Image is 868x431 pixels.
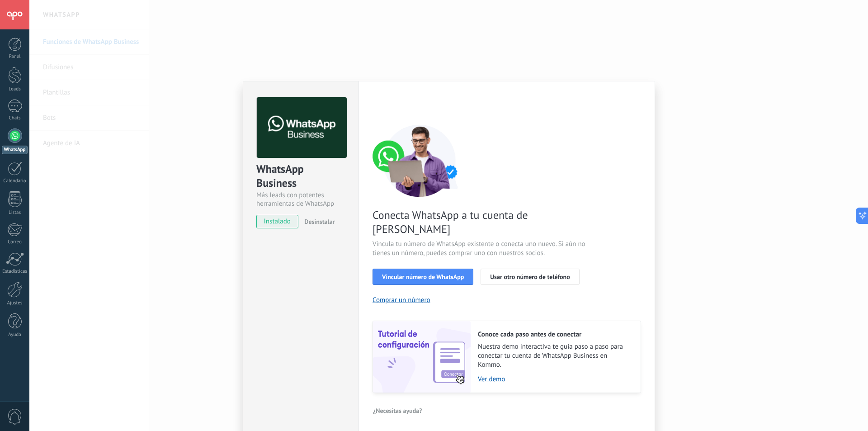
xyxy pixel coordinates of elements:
[2,239,28,245] div: Correo
[478,375,632,384] a: Ver demo
[481,269,579,285] button: Usar otro número de teléfono
[2,300,28,306] div: Ajustes
[301,215,335,228] button: Desinstalar
[257,215,298,228] span: instalado
[2,332,28,338] div: Ayuda
[478,330,632,339] h2: Conoce cada paso antes de conectar
[373,208,588,236] span: Conecta WhatsApp a tu cuenta de [PERSON_NAME]
[2,178,28,184] div: Calendario
[373,124,467,197] img: connect number
[373,240,588,258] span: Vincula tu número de WhatsApp existente o conecta uno nuevo. Si aún no tienes un número, puedes c...
[2,269,28,275] div: Estadísticas
[256,162,345,191] div: WhatsApp Business
[257,97,347,158] img: logo_main.png
[490,274,570,280] span: Usar otro número de teléfono
[256,191,345,208] div: Más leads con potentes herramientas de WhatsApp
[373,269,473,285] button: Vincular número de WhatsApp
[373,404,423,417] button: ¿Necesitas ayuda?
[2,146,28,154] div: WhatsApp
[2,86,28,92] div: Leads
[2,210,28,216] div: Listas
[373,296,430,304] button: Comprar un número
[304,218,335,226] span: Desinstalar
[373,407,422,414] span: ¿Necesitas ayuda?
[2,54,28,60] div: Panel
[2,115,28,121] div: Chats
[382,274,464,280] span: Vincular número de WhatsApp
[478,342,632,369] span: Nuestra demo interactiva te guía paso a paso para conectar tu cuenta de WhatsApp Business en Kommo.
